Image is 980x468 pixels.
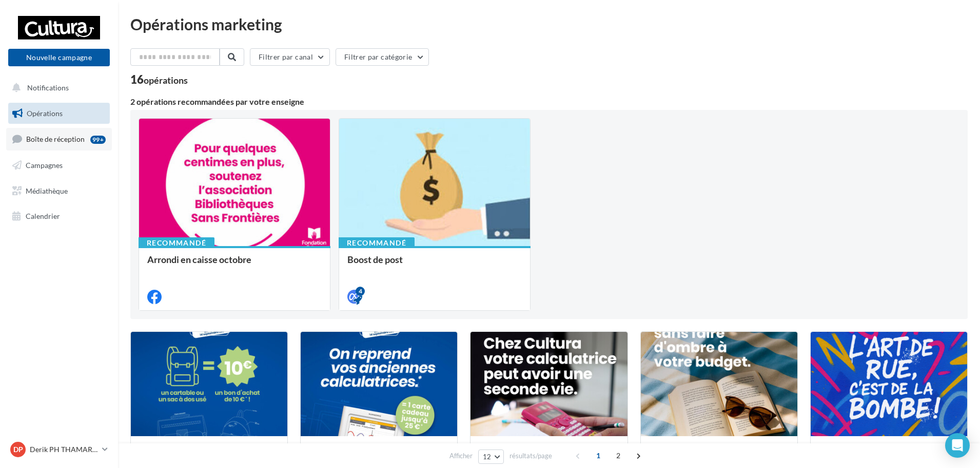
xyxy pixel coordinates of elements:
a: Boîte de réception99+ [6,128,112,150]
div: Open Intercom Messenger [945,433,970,458]
span: DP [13,444,23,455]
div: Arrondi en caisse octobre [147,254,322,275]
span: Afficher [449,451,473,461]
button: 12 [478,450,504,464]
button: Nouvelle campagne [8,49,110,66]
div: 16 [130,74,188,85]
button: Filtrer par canal [250,48,330,66]
a: Calendrier [6,205,112,227]
p: Derik PH THAMARET [30,444,98,455]
div: 2 opérations recommandées par votre enseigne [130,98,968,106]
span: 2 [610,447,626,464]
span: résultats/page [509,451,552,461]
div: 99+ [90,136,106,144]
button: Filtrer par catégorie [336,48,429,66]
span: 12 [483,453,492,461]
div: Recommandé [139,237,214,249]
span: Notifications [27,83,69,92]
div: Boost de post [347,254,522,275]
span: 1 [590,447,606,464]
div: Opérations marketing [130,16,968,32]
span: Opérations [27,109,63,118]
span: Médiathèque [26,186,68,195]
a: Campagnes [6,155,112,176]
div: Recommandé [339,237,415,249]
span: Calendrier [26,212,60,220]
a: Médiathèque [6,180,112,202]
button: Notifications [6,77,108,99]
div: opérations [144,76,188,85]
div: 4 [356,287,365,296]
span: Campagnes [26,161,63,170]
a: Opérations [6,103,112,124]
a: DP Derik PH THAMARET [8,440,110,459]
span: Boîte de réception [26,135,85,143]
